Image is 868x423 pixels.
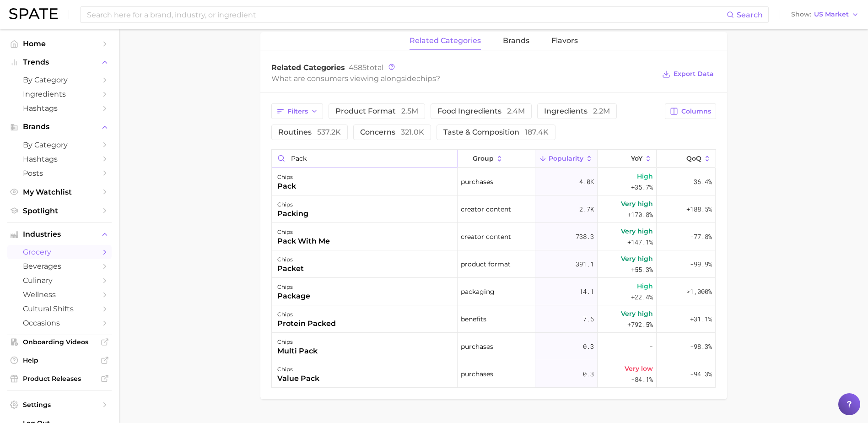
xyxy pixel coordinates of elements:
span: Posts [23,169,96,178]
span: occasions [23,319,96,327]
div: pack [277,181,296,192]
span: Export Data [674,70,714,78]
div: chips [277,309,336,320]
span: 7.6 [583,314,594,325]
div: chips [277,172,296,183]
div: packet [277,263,304,274]
input: Search here for a brand, industry, or ingredient [86,7,727,22]
span: YoY [631,155,642,162]
button: chipsvalue packpurchases0.3Very low-84.1%-94.3% [272,360,716,388]
span: benefits [461,314,486,325]
span: Trends [23,58,96,66]
button: chipspack with mecreator content738.3Very high+147.1%-77.8% [272,223,716,250]
button: QoQ [657,150,715,168]
a: grocery [7,245,112,259]
span: QoQ [686,155,701,162]
button: chipsprotein packedbenefits7.6Very high+792.5%+31.1% [272,305,716,333]
span: Popularity [549,155,583,162]
span: 738.3 [576,231,594,242]
a: culinary [7,273,112,287]
span: Flavors [551,37,578,45]
span: Search [737,11,763,19]
button: Columns [665,103,716,119]
span: grocery [23,248,96,256]
span: >1,000% [686,287,712,296]
div: chips [277,199,308,210]
span: -94.3% [690,369,712,380]
span: -36.4% [690,176,712,187]
span: High [637,281,653,292]
span: purchases [461,369,493,380]
span: Related Categories [271,63,345,72]
span: 0.3 [583,369,594,380]
span: - [649,341,653,352]
span: +188.5% [686,204,712,215]
span: 391.1 [576,259,594,270]
span: My Watchlist [23,188,96,196]
span: Very low [625,363,653,374]
span: Ingredients [23,90,96,98]
a: My Watchlist [7,185,112,199]
a: Settings [7,398,112,412]
div: What are consumers viewing alongside ? [271,72,656,85]
span: Very high [621,253,653,264]
span: culinary [23,276,96,285]
a: Help [7,353,112,367]
a: Spotlight [7,204,112,218]
span: 2.4m [507,107,525,115]
span: 187.4k [525,128,549,136]
div: package [277,291,310,302]
button: Trends [7,55,112,69]
span: +147.1% [627,237,653,248]
span: US Market [814,12,849,17]
a: beverages [7,259,112,273]
span: Settings [23,401,96,409]
span: Hashtags [23,104,96,113]
span: beverages [23,262,96,271]
span: +170.8% [627,209,653,220]
span: Show [791,12,811,17]
a: Onboarding Videos [7,335,112,349]
span: 2.2m [593,107,610,115]
div: multi pack [277,346,318,357]
button: Brands [7,120,112,134]
span: 2.7k [579,204,594,215]
div: chips [277,364,319,375]
span: -77.8% [690,231,712,242]
span: +55.3% [631,264,653,275]
span: packaging [461,286,495,297]
button: Industries [7,228,112,241]
button: chipspackingcreator content2.7kVery high+170.8%+188.5% [272,195,716,223]
a: cultural shifts [7,302,112,316]
span: 0.3 [583,341,594,352]
span: +792.5% [627,319,653,330]
span: Home [23,39,96,48]
span: Very high [621,226,653,237]
span: by Category [23,141,96,149]
a: Posts [7,166,112,180]
span: wellness [23,290,96,299]
button: ShowUS Market [789,9,861,21]
span: -84.1% [631,374,653,385]
span: Brands [23,123,96,131]
a: Home [7,37,112,51]
span: ingredients [544,108,610,115]
button: YoY [598,150,657,168]
span: purchases [461,176,493,187]
div: pack with me [277,236,330,247]
span: creator content [461,204,511,215]
button: chipspackpurchases4.0kHigh+35.7%-36.4% [272,168,716,195]
span: Product Releases [23,374,96,383]
div: chips [277,336,318,347]
div: chips [277,227,330,238]
span: +35.7% [631,182,653,193]
button: chipspackagepackaging14.1High+22.4%>1,000% [272,278,716,305]
a: by Category [7,138,112,152]
a: occasions [7,316,112,330]
span: Onboarding Videos [23,338,96,346]
div: chips [277,254,304,265]
span: 537.2k [317,128,341,136]
span: 4585 [349,63,367,72]
span: 14.1 [579,286,594,297]
span: Filters [287,108,308,115]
